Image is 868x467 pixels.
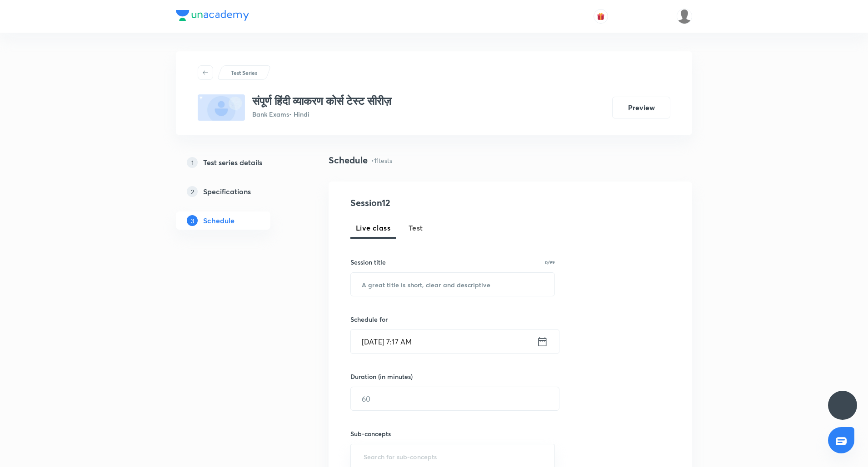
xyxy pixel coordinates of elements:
[594,9,608,24] button: avatar
[597,12,605,20] img: avatar
[187,215,198,226] p: 3
[203,157,262,168] h5: Test series details
[371,156,392,165] p: • 11 tests
[329,153,368,167] h4: Schedule
[549,456,551,457] button: Open
[176,10,249,21] img: Company Logo
[350,257,386,267] h6: Session title
[203,215,234,226] h5: Schedule
[176,153,299,172] a: 1Test series details
[545,260,555,265] p: 0/99
[350,372,413,381] h6: Duration (in minutes)
[252,94,391,108] h3: संपूर्ण हिंदी व्याकरण कोर्स टेस्ट सीरीज़
[356,222,390,233] span: Live class
[252,109,391,119] p: Bank Exams • Hindi
[350,315,555,324] h6: Schedule for
[176,182,299,201] a: 2Specifications
[350,429,555,438] h6: Sub-concepts
[409,222,423,233] span: Test
[176,10,249,23] a: Company Logo
[677,9,692,24] img: Piyush Mishra
[837,400,848,411] img: ttu
[351,273,554,296] input: A great title is short, clear and descriptive
[187,157,198,168] p: 1
[198,94,245,121] img: fallback-thumbnail.png
[612,97,670,118] button: Preview
[350,196,516,210] h4: Session 12
[203,186,251,197] h5: Specifications
[362,448,544,465] input: Search for sub-concepts
[187,186,198,197] p: 2
[351,387,559,410] input: 60
[231,69,257,77] p: Test Series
